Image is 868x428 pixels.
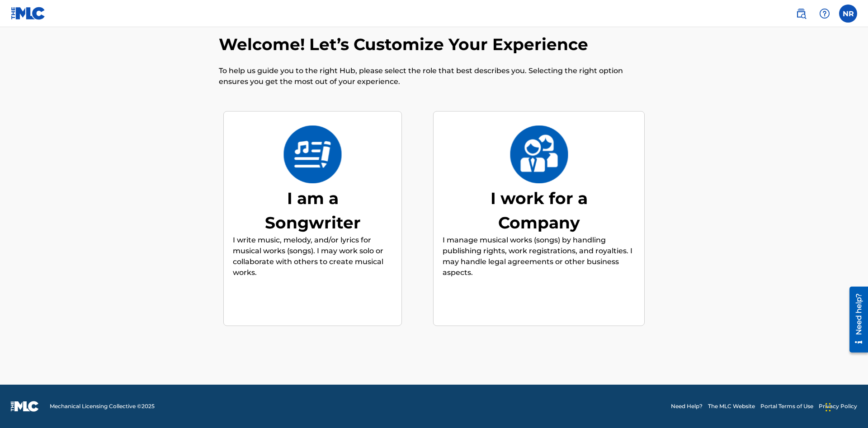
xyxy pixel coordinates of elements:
p: I write music, melody, and/or lyrics for musical works (songs). I may work solo or collaborate wi... [233,235,392,278]
div: Help [816,5,834,23]
img: logo [11,401,39,412]
span: Mechanical Licensing Collective © 2025 [50,402,155,410]
a: Need Help? [671,402,703,410]
img: search [796,8,807,19]
div: User Menu [839,5,857,23]
img: MLC Logo [11,7,46,20]
a: Portal Terms of Use [760,402,813,410]
p: To help us guide you to the right Hub, please select the role that best describes you. Selecting ... [219,65,649,87]
a: The MLC Website [708,402,755,410]
div: I work for a CompanyI work for a CompanyI manage musical works (songs) by handling publishing rig... [433,111,645,326]
iframe: Chat Widget [823,385,868,428]
h2: Welcome! Let’s Customize Your Experience [219,34,593,55]
img: I am a Songwriter [283,126,342,183]
p: I manage musical works (songs) by handling publishing rights, work registrations, and royalties. ... [443,235,635,278]
div: Drag [826,394,831,421]
a: Privacy Policy [819,402,857,410]
img: help [819,8,830,19]
div: I work for a Company [471,186,607,235]
div: I am a SongwriterI am a SongwriterI write music, melody, and/or lyrics for musical works (songs).... [223,111,402,326]
img: I work for a Company [509,126,569,183]
a: Public Search [792,5,810,23]
div: I am a Songwriter [245,186,381,235]
iframe: Resource Center [843,283,868,357]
